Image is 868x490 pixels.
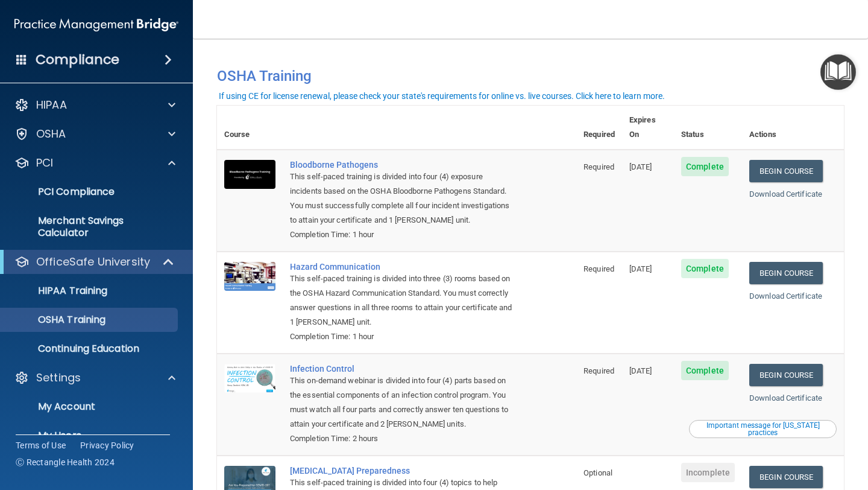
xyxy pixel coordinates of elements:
th: Expires On [622,106,674,150]
div: If using CE for license renewal, please check your state's requirements for online vs. live cours... [219,92,665,100]
div: This self-paced training is divided into four (4) exposure incidents based on the OSHA Bloodborne... [290,170,516,227]
span: Required [583,162,614,171]
p: My Users [8,430,172,442]
span: Ⓒ Rectangle Health 2024 [16,456,115,468]
a: Settings [14,371,175,385]
button: Read this if you are a dental practitioner in the state of CA [689,420,837,438]
p: OfficeSafe University [36,255,150,269]
a: Begin Course [749,160,823,182]
img: PMB logo [14,13,178,37]
span: Optional [583,468,612,477]
th: Status [674,106,742,150]
h4: Compliance [36,51,119,68]
p: HIPAA [36,98,67,112]
div: Completion Time: 1 hour [290,329,516,344]
span: [DATE] [629,162,652,171]
a: Begin Course [749,364,823,386]
a: Hazard Communication [290,262,516,272]
span: [DATE] [629,264,652,273]
button: Open Resource Center [820,54,856,90]
iframe: Drift Widget Chat Controller [808,407,854,453]
a: Begin Course [749,262,823,284]
button: If using CE for license renewal, please check your state's requirements for online vs. live cours... [217,90,667,102]
p: Continuing Education [8,343,172,355]
p: Settings [36,371,81,385]
div: This self-paced training is divided into three (3) rooms based on the OSHA Hazard Communication S... [290,272,516,329]
a: Infection Control [290,364,516,374]
a: OfficeSafe University [14,255,175,269]
h4: OSHA Training [217,68,844,84]
span: Required [583,264,614,273]
p: PCI Compliance [8,186,172,198]
a: HIPAA [14,98,175,112]
a: Terms of Use [16,439,66,451]
a: Begin Course [749,466,823,488]
div: Important message for [US_STATE] practices [691,422,835,436]
a: Download Certificate [749,393,822,402]
p: My Account [8,401,172,413]
div: Completion Time: 1 hour [290,227,516,242]
p: OSHA Training [8,314,105,326]
p: HIPAA Training [8,285,107,297]
span: Complete [681,361,729,380]
span: Incomplete [681,463,735,482]
span: Required [583,366,614,375]
th: Required [576,106,622,150]
a: Bloodborne Pathogens [290,160,516,170]
span: [DATE] [629,366,652,375]
p: Merchant Savings Calculator [8,215,172,239]
p: OSHA [36,127,66,141]
a: [MEDICAL_DATA] Preparedness [290,466,516,476]
a: OSHA [14,127,175,141]
p: PCI [36,156,53,170]
span: Complete [681,259,729,278]
span: Complete [681,157,729,176]
a: Download Certificate [749,189,822,199]
th: Actions [742,106,844,150]
th: Course [217,106,283,150]
div: Completion Time: 2 hours [290,431,516,446]
a: PCI [14,156,175,170]
div: This on-demand webinar is divided into four (4) parts based on the essential components of an inf... [290,374,516,431]
a: Download Certificate [749,291,822,301]
a: Privacy Policy [80,439,134,451]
